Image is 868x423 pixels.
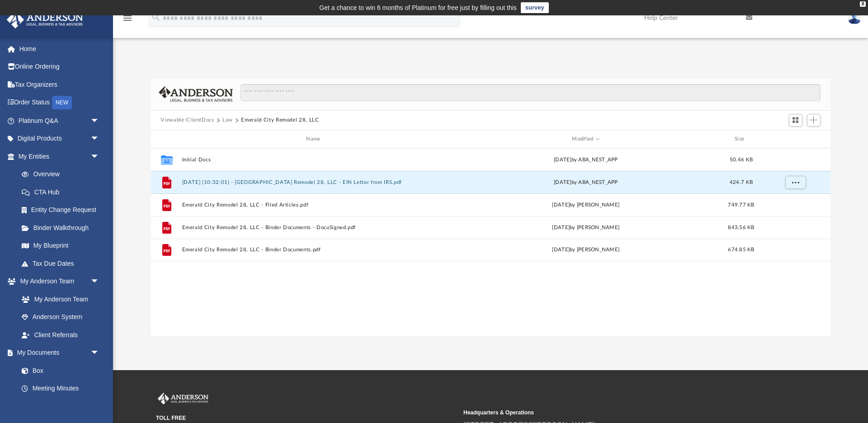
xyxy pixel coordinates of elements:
[156,393,210,404] img: Anderson Advisors Platinum Portal
[807,114,821,127] button: Add
[151,12,161,22] i: search
[4,11,86,28] img: Anderson Advisors Platinum Portal
[763,135,826,143] div: id
[452,135,719,143] div: Modified
[151,148,830,335] div: grid
[6,75,113,94] a: Tax Organizers
[521,2,549,13] a: survey
[848,11,861,24] img: User Pic
[860,1,866,7] div: close
[6,273,108,291] a: My Anderson Teamarrow_drop_down
[13,183,113,201] a: CTA Hub
[156,414,457,422] small: TOLL FREE
[453,246,719,254] div: [DATE] by [PERSON_NAME]
[13,290,104,308] a: My Anderson Team
[6,40,113,58] a: Home
[160,116,214,124] button: Viewable-ClientDocs
[13,219,113,237] a: Binder Walkthrough
[241,116,319,124] button: Emerald City Remodel 28, LLC
[453,156,719,164] div: [DATE] by ABA_NEST_APP
[723,135,759,143] div: Size
[6,112,113,130] a: Platinum Q&Aarrow_drop_down
[728,202,754,207] span: 749.77 KB
[90,112,108,130] span: arrow_drop_down
[6,58,113,76] a: Online Ordering
[90,344,108,362] span: arrow_drop_down
[182,225,448,230] button: Emerald City Remodel 28, LLC - Binder Documents - DocuSigned.pdf
[122,17,133,23] a: menu
[6,94,113,112] a: Order StatusNEW
[241,84,820,101] input: Search files and folders
[222,116,233,124] button: Law
[13,362,104,380] a: Box
[182,157,448,163] button: Initial Docs
[319,2,517,13] div: Get a chance to win 6 months of Platinum for free just by filling out this
[453,224,719,232] div: [DATE] by [PERSON_NAME]
[453,201,719,209] div: [DATE] by [PERSON_NAME]
[785,176,806,189] button: More options
[6,344,108,362] a: My Documentsarrow_drop_down
[181,135,448,143] div: Name
[90,130,108,148] span: arrow_drop_down
[182,247,448,253] button: Emerald City Remodel 28, LLC - Binder Documents.pdf
[729,180,752,185] span: 424.7 KB
[453,179,719,187] div: [DATE] by ABA_NEST_APP
[728,225,754,230] span: 843.56 KB
[6,130,113,148] a: Digital Productsarrow_drop_down
[13,201,113,219] a: Entity Change Request
[789,114,802,127] button: Switch to Grid View
[13,165,113,183] a: Overview
[182,202,448,208] button: Emerald City Remodel 28, LLC - Filed Articles.pdf
[90,273,108,291] span: arrow_drop_down
[13,380,108,398] a: Meeting Minutes
[6,147,113,165] a: My Entitiesarrow_drop_down
[13,308,108,326] a: Anderson System
[52,96,72,109] div: NEW
[182,179,448,185] button: [DATE] (10:32:01) - [GEOGRAPHIC_DATA] Remodel 28, LLC - EIN Letter from IRS.pdf
[729,157,752,162] span: 50.46 KB
[728,248,754,253] span: 674.85 KB
[13,326,108,344] a: Client Referrals
[155,135,177,143] div: id
[90,147,108,166] span: arrow_drop_down
[122,13,133,23] i: menu
[463,409,764,417] small: Headquarters & Operations
[13,237,108,255] a: My Blueprint
[13,254,113,273] a: Tax Due Dates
